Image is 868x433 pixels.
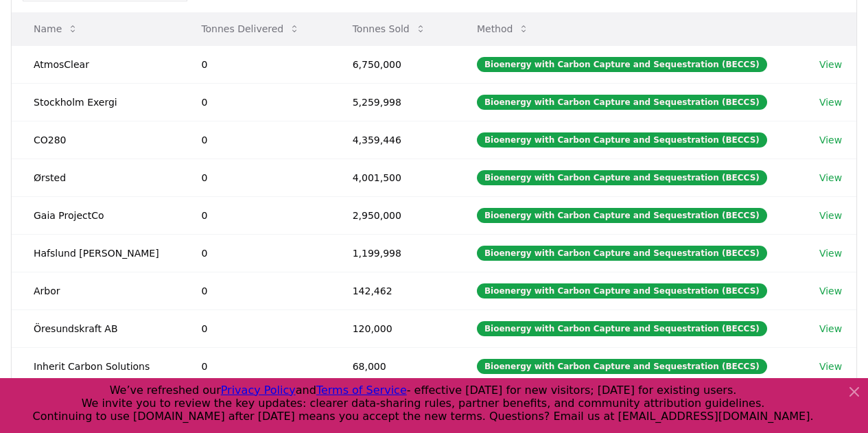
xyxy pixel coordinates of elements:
td: Gaia ProjectCo [12,196,179,234]
td: 2,950,000 [331,196,455,234]
td: 0 [179,159,330,196]
td: 0 [179,83,330,121]
td: 0 [179,309,330,347]
a: View [819,322,842,336]
td: 1,199,998 [331,234,455,272]
button: Tonnes Delivered [190,15,311,43]
a: View [819,58,842,71]
td: 0 [179,234,330,272]
td: 68,000 [331,347,455,385]
td: AtmosClear [12,45,179,83]
div: Bioenergy with Carbon Capture and Sequestration (BECCS) [477,208,767,223]
td: Inherit Carbon Solutions [12,347,179,385]
td: Arbor [12,272,179,309]
td: 4,001,500 [331,159,455,196]
td: 0 [179,45,330,83]
td: 120,000 [331,309,455,347]
td: Öresundskraft AB [12,309,179,347]
td: 0 [179,347,330,385]
div: Bioenergy with Carbon Capture and Sequestration (BECCS) [477,170,767,185]
div: Bioenergy with Carbon Capture and Sequestration (BECCS) [477,132,767,148]
a: View [819,171,842,185]
a: View [819,284,842,298]
div: Bioenergy with Carbon Capture and Sequestration (BECCS) [477,283,767,299]
td: Hafslund [PERSON_NAME] [12,234,179,272]
div: Bioenergy with Carbon Capture and Sequestration (BECCS) [477,246,767,261]
button: Method [466,15,541,43]
a: View [819,133,842,147]
td: CO280 [12,121,179,159]
td: 4,359,446 [331,121,455,159]
td: 0 [179,196,330,234]
td: 0 [179,121,330,159]
button: Tonnes Sold [342,15,437,43]
div: Bioenergy with Carbon Capture and Sequestration (BECCS) [477,359,767,374]
div: Bioenergy with Carbon Capture and Sequestration (BECCS) [477,57,767,72]
a: View [819,209,842,222]
div: Bioenergy with Carbon Capture and Sequestration (BECCS) [477,321,767,336]
td: 6,750,000 [331,45,455,83]
a: View [819,246,842,260]
td: 0 [179,272,330,309]
a: View [819,95,842,109]
div: Bioenergy with Carbon Capture and Sequestration (BECCS) [477,95,767,110]
a: View [819,360,842,373]
td: Stockholm Exergi [12,83,179,121]
button: Name [23,15,89,43]
td: 142,462 [331,272,455,309]
td: Ørsted [12,159,179,196]
td: 5,259,998 [331,83,455,121]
